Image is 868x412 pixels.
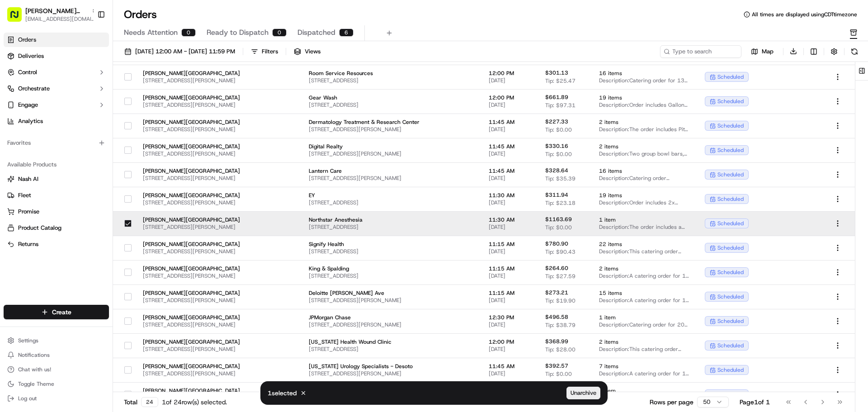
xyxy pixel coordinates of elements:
p: 1 selected [268,388,297,398]
div: We're available if you need us! [41,95,124,103]
span: Description: This catering order includes two Group Bowl Bars with grilled chicken, saffron basma... [599,346,690,353]
span: Tip: $0.00 [545,126,572,133]
span: 2 items [599,265,690,272]
p: Rows per page [650,398,693,407]
span: Unarchive [571,389,596,397]
span: 2 items [599,118,690,126]
button: Chat with us! [4,363,109,376]
span: Tip: $0.00 [545,151,572,158]
span: scheduled [717,171,744,178]
button: Notifications [4,349,109,361]
span: Tip: $35.39 [545,175,576,182]
span: [DATE] [489,150,531,157]
span: [DATE] [489,297,531,304]
span: [PERSON_NAME][GEOGRAPHIC_DATA] [143,216,240,223]
span: 22 items [599,241,690,248]
button: Nash AI [4,172,109,186]
span: Control [18,68,37,76]
span: 16 items [599,70,690,77]
a: Orders [4,33,109,47]
span: Description: A catering order for 14 people including a Group Bowl Bar with grilled chicken, fala... [599,297,690,304]
button: Engage [4,98,109,112]
span: Description: Two group bowl bars, one with grilled chicken and one with falafel, including variou... [599,150,690,157]
span: scheduled [717,366,744,374]
span: [PERSON_NAME][GEOGRAPHIC_DATA] [143,143,240,150]
span: 1 item [599,216,690,223]
div: Page 1 of 1 [740,398,770,407]
div: Start new chat [41,86,148,95]
span: scheduled [717,391,744,398]
span: Description: Order includes 2x ROASTED VEGETABLE + AVOCADO, 5x STEAK + HARISSA, 5x CHICKEN + RICE... [599,199,690,206]
span: Settings [18,337,38,344]
span: 11:30 AM [489,216,531,223]
button: Views [290,45,325,58]
span: [PERSON_NAME][GEOGRAPHIC_DATA] [143,192,240,199]
a: Analytics [4,114,109,128]
span: Tip: $28.00 [545,346,576,353]
button: [PERSON_NAME][GEOGRAPHIC_DATA][EMAIL_ADDRESS][DOMAIN_NAME] [4,4,94,25]
span: 15 items [599,289,690,297]
span: 1 item [599,314,690,321]
span: • [122,140,125,147]
span: [DATE] [489,77,531,84]
button: Create [4,305,109,319]
span: 11:45 AM [489,167,531,175]
span: Dispatched [297,27,335,38]
button: [PERSON_NAME][GEOGRAPHIC_DATA] [25,6,88,15]
button: Control [4,65,109,80]
span: • [125,165,128,172]
a: Promise [7,208,105,216]
span: $496.58 [545,313,568,321]
span: 11:15 AM [489,241,531,248]
span: [PERSON_NAME][GEOGRAPHIC_DATA] [143,265,240,272]
span: scheduled [717,269,744,276]
a: Nash AI [7,175,105,183]
span: Engage [18,101,38,109]
span: [STREET_ADDRESS][PERSON_NAME] [143,199,240,206]
span: Views [305,47,321,56]
button: Refresh [848,45,861,58]
span: [PERSON_NAME][GEOGRAPHIC_DATA] [143,94,240,101]
span: scheduled [717,244,744,251]
span: All times are displayed using CDT timezone [752,11,857,18]
span: $368.99 [545,338,568,345]
span: scheduled [717,73,744,81]
span: 11:15 AM [489,265,531,272]
span: [PERSON_NAME][GEOGRAPHIC_DATA] [143,241,240,248]
span: 11:45 AM [489,143,531,150]
span: 19 items [599,94,690,101]
img: Nash [9,9,27,27]
div: Favorites [4,136,109,150]
span: 11:15 AM [489,289,531,297]
span: 12:30 PM [489,314,531,321]
span: [DATE] [127,140,145,147]
span: Description: Catering order including still water, unsweet tea, blondies, brownies, a falafel cru... [599,175,690,182]
span: [DATE] [489,346,531,353]
button: Promise [4,204,109,219]
button: See all [140,116,165,127]
img: 1736555255976-a54dd68f-1ca7-489b-9aae-adbdc363a1c4 [18,141,25,148]
div: 📗 [9,203,16,210]
span: [PERSON_NAME][GEOGRAPHIC_DATA] [143,118,240,126]
span: [STREET_ADDRESS][PERSON_NAME] [309,150,474,157]
span: Tip: $25.47 [545,77,576,85]
span: [STREET_ADDRESS][PERSON_NAME] [143,321,240,328]
span: $227.33 [545,118,568,125]
span: [STREET_ADDRESS][PERSON_NAME] [143,77,240,84]
button: Start new chat [154,89,165,100]
span: 1 item [599,387,690,394]
div: 24 [141,397,158,407]
a: Deliveries [4,49,109,63]
div: 0 [181,28,196,37]
a: 💻API Documentation [73,199,149,215]
span: Description: A catering order for 10 people, including pita chips with hummus and a group bowl ba... [599,272,690,279]
span: JPMorgan Chase [309,314,474,321]
span: Tip: $0.00 [545,224,572,231]
span: 7 items [599,363,690,370]
span: [STREET_ADDRESS][PERSON_NAME] [143,297,240,304]
span: [STREET_ADDRESS] [309,199,474,206]
span: [DATE] [489,126,531,133]
span: Toggle Theme [18,380,54,388]
span: [STREET_ADDRESS][PERSON_NAME] [143,101,240,109]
